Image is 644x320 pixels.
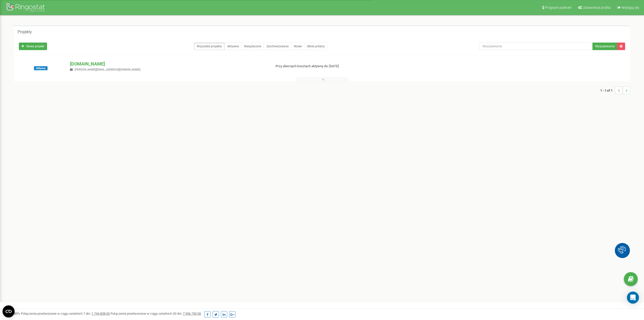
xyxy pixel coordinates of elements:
[583,6,611,10] span: Ustawienia profilu
[75,68,140,71] span: [PERSON_NAME][EMAIL_ADDRESS][DOMAIN_NAME]
[304,43,328,50] a: Okres próbny
[194,43,225,50] a: Wszystkie projekty
[70,61,267,67] p: [DOMAIN_NAME]
[19,43,47,50] a: Nowy projekt
[18,30,32,34] h5: Projekty
[627,292,639,304] div: Open Intercom Messenger
[241,43,264,50] a: Nieopłacone
[600,87,615,94] span: 1 - 1 of 1
[224,43,242,50] a: Aktywne
[264,43,291,50] a: Zarchiwizowane
[275,64,421,69] p: Przy obecnych kosztach aktywny do: [DATE]
[621,6,639,10] span: Wyloguj się
[291,43,304,50] a: Nowe
[3,305,15,317] button: Open CMP widget
[34,66,48,70] span: Aktywny
[592,43,617,50] button: Wyszukiwanie
[600,82,630,99] nav: ...
[479,43,593,50] input: Wyszukiwanie
[545,6,572,10] span: Program poleceń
